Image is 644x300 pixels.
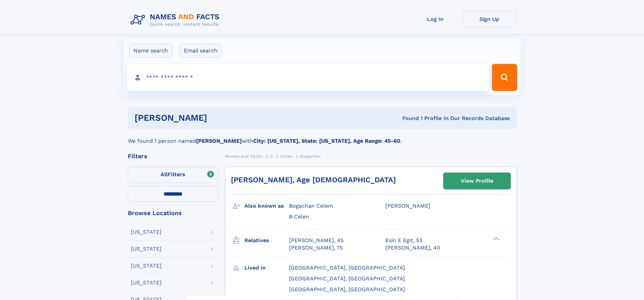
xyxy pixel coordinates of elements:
a: [PERSON_NAME], 45 [289,237,343,244]
a: View Profile [444,173,510,189]
h1: [PERSON_NAME] [135,114,305,122]
a: Sign Up [462,11,517,27]
span: Celen [280,154,292,159]
a: Names and Facts [225,152,262,160]
a: [PERSON_NAME], Age [DEMOGRAPHIC_DATA] [231,176,396,184]
div: Found 1 Profile In Our Records Database [305,115,510,122]
div: Filters [128,153,218,159]
span: C [270,154,273,159]
button: Search Button [492,64,517,91]
label: Name search [129,44,172,58]
img: Logo Names and Facts [128,11,225,29]
div: [US_STATE] [131,246,162,252]
span: [GEOGRAPHIC_DATA], [GEOGRAPHIC_DATA] [289,286,405,293]
div: We found 1 person named with . [128,129,517,145]
span: Bogachan Celem [289,203,333,209]
a: [PERSON_NAME], 75 [289,244,343,252]
a: Esin E Egit, 53 [385,237,422,244]
h3: Relatives [244,235,289,246]
label: Filters [128,167,218,183]
span: Bogachan [300,154,321,159]
input: search input [127,64,489,91]
span: [PERSON_NAME] [385,203,430,209]
a: Celen [280,152,292,160]
a: [PERSON_NAME], 40 [385,244,440,252]
b: City: [US_STATE], State: [US_STATE], Age Range: 45-60 [253,138,400,144]
div: [US_STATE] [131,280,162,285]
a: Log In [408,11,462,27]
h3: Lived in [244,262,289,274]
div: ❯ [492,236,500,241]
h3: Also known as [244,200,289,212]
b: [PERSON_NAME] [196,138,242,144]
a: C [270,152,273,160]
span: B Celen [289,213,309,220]
label: Email search [180,44,222,58]
div: [US_STATE] [131,263,162,269]
span: [GEOGRAPHIC_DATA], [GEOGRAPHIC_DATA] [289,275,405,282]
div: View Profile [461,173,493,189]
div: [US_STATE] [131,229,162,235]
div: Browse Locations [128,210,218,216]
span: All [161,171,168,178]
span: [GEOGRAPHIC_DATA], [GEOGRAPHIC_DATA] [289,264,405,271]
